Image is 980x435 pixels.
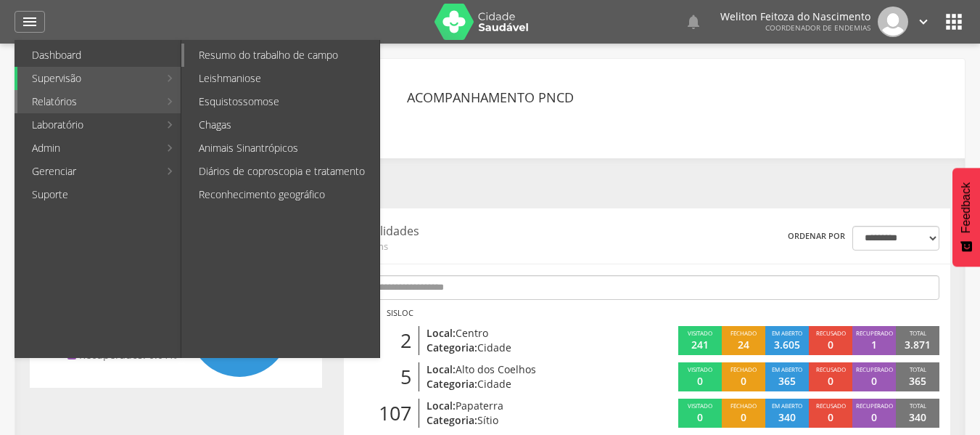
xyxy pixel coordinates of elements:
[688,329,712,337] span: Visitado
[720,12,870,22] p: Weliton Feitoza do Nascimento
[17,44,181,67] a: Dashboard
[772,402,802,410] span: Em aberto
[15,11,45,33] a: 
[184,44,379,67] a: Resumo do trabalho de campo
[427,413,619,428] p: Categoria:
[741,374,746,389] p: 0
[871,338,877,352] p: 1
[407,84,574,110] header: Acompanhamento PNCD
[427,377,619,391] p: Categoria:
[816,402,846,410] span: Recusado
[772,329,802,337] span: Em aberto
[17,67,159,90] a: Supervisão
[355,240,604,253] span: 31 itens
[17,113,159,137] a: Laboratório
[856,365,893,373] span: Recuperado
[741,410,746,425] p: 0
[697,374,703,389] p: 0
[477,413,498,427] span: Sítio
[456,362,536,376] span: Alto dos Coelhos
[816,365,846,373] span: Recusado
[400,327,411,355] span: 2
[427,362,619,377] p: Local:
[909,410,926,425] p: 340
[379,399,411,428] span: 107
[942,10,965,33] i: 
[427,399,619,413] p: Local:
[688,402,712,410] span: Visitado
[685,13,702,31] i: 
[871,374,877,389] p: 0
[477,341,511,354] span: Cidade
[17,160,159,183] a: Gerenciar
[730,402,757,410] span: Fechado
[952,168,980,267] button: Feedback - Mostrar pesquisa
[778,374,796,389] p: 365
[915,14,931,30] i: 
[17,183,181,206] a: Suporte
[691,338,709,352] p: 241
[184,137,379,160] a: Animais Sinantrópicos
[21,13,38,31] i: 
[765,23,870,33] span: Coordenador de Endemias
[17,137,159,160] a: Admin
[828,410,833,425] p: 0
[910,365,926,373] span: Total
[730,365,757,373] span: Fechado
[772,365,802,373] span: Em aberto
[184,67,379,90] a: Leishmaniose
[427,326,619,341] p: Local:
[816,329,846,337] span: Recusado
[184,113,379,137] a: Chagas
[909,374,926,389] p: 365
[788,230,845,242] label: Ordenar por
[905,338,931,352] p: 3.871
[400,363,411,391] span: 5
[456,326,488,340] span: Centro
[688,365,712,373] span: Visitado
[778,410,796,425] p: 340
[856,329,893,337] span: Recuperado
[456,399,503,412] span: Papaterra
[915,7,931,37] a: 
[184,160,379,183] a: Diários de coproscopia e tratamento
[17,90,159,113] a: Relatórios
[738,338,749,352] p: 24
[856,402,893,410] span: Recuperado
[477,377,511,391] span: Cidade
[427,341,619,355] p: Categoria:
[871,410,877,425] p: 0
[697,410,703,425] p: 0
[355,223,604,240] p: Localidades
[387,307,413,319] p: Sisloc
[184,90,379,113] a: Esquistossomose
[730,329,757,337] span: Fechado
[184,183,379,206] a: Reconhecimento geográfico
[910,402,926,410] span: Total
[828,338,833,352] p: 0
[960,182,973,233] span: Feedback
[685,7,702,37] a: 
[910,329,926,337] span: Total
[774,338,800,352] p: 3.605
[828,374,833,389] p: 0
